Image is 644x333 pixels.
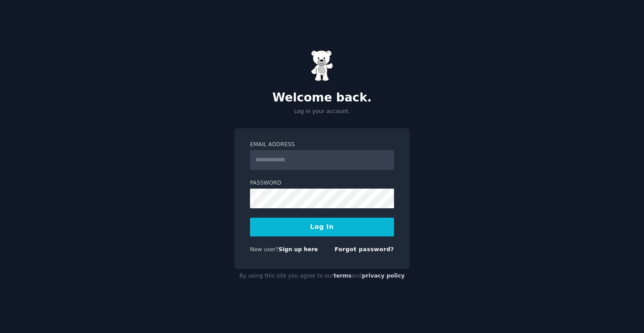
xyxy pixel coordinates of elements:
[335,246,394,253] a: Forgot password?
[279,246,318,253] a: Sign up here
[250,246,279,253] span: New user?
[250,218,394,236] button: Log In
[234,91,410,105] h2: Welcome back.
[311,50,333,81] img: Gummy Bear
[362,273,405,279] a: privacy policy
[234,269,410,283] div: By using this site you agree to our and
[234,108,410,116] p: Log in your account.
[250,141,394,149] label: Email Address
[334,273,352,279] a: terms
[250,179,394,187] label: Password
